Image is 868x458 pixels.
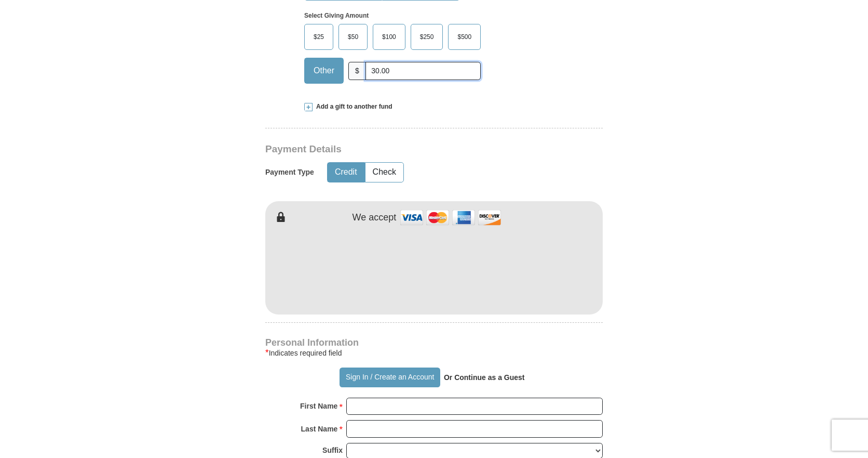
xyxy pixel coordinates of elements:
[444,373,525,382] strong: Or Continue as a Guest
[328,163,364,182] button: Credit
[415,29,439,45] span: $250
[308,63,340,78] span: Other
[452,29,477,45] span: $500
[377,29,401,45] span: $100
[265,143,530,155] h3: Payment Details
[348,62,366,80] span: $
[340,368,440,387] button: Sign In / Create an Account
[308,29,329,45] span: $25
[265,168,314,177] h5: Payment Type
[304,12,369,19] strong: Select Giving Amount
[322,443,343,457] strong: Suffix
[365,163,403,182] button: Check
[313,102,392,111] span: Add a gift to another fund
[365,62,481,80] input: Other Amount
[265,338,603,347] h4: Personal Information
[301,422,338,436] strong: Last Name
[343,29,363,45] span: $50
[300,399,337,413] strong: First Name
[265,347,603,359] div: Indicates required field
[399,206,503,229] img: credit cards accepted
[352,212,397,224] h4: We accept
